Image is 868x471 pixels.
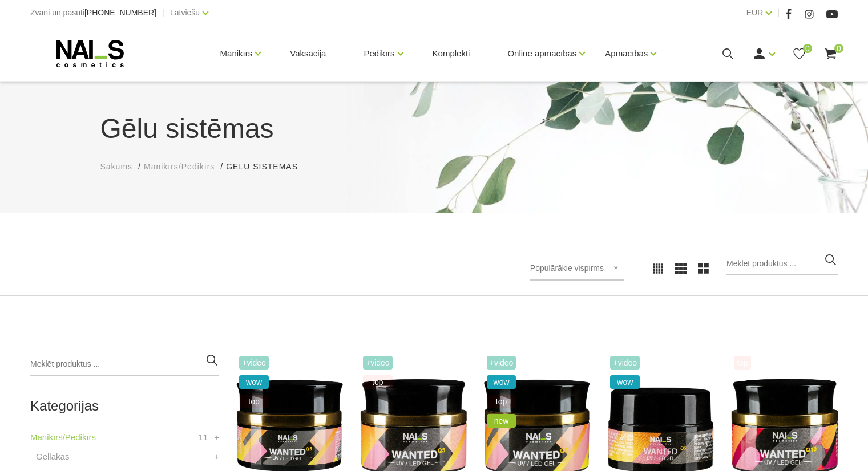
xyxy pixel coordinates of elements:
[487,375,516,389] span: wow
[792,47,806,61] a: 0
[30,399,219,413] h2: Kategorijas
[746,6,764,19] a: EUR
[239,375,269,389] span: wow
[803,44,812,53] span: 0
[610,356,640,370] span: +Video
[220,31,253,76] a: Manikīrs
[30,431,96,444] a: Manikīrs/Pedikīrs
[734,356,750,370] span: top
[777,6,780,20] span: |
[834,44,843,53] span: 0
[226,161,309,173] li: Gēlu sistēmas
[239,356,269,370] span: +Video
[199,431,208,444] span: 11
[144,161,215,173] a: Manikīrs/Pedikīrs
[605,31,648,76] a: Apmācības
[162,6,164,20] span: |
[823,47,838,61] a: 0
[36,450,69,464] a: Gēllakas
[726,253,838,275] input: Meklēt produktus ...
[84,8,156,17] span: [PHONE_NUMBER]
[100,162,133,171] span: Sākums
[239,395,269,408] span: top
[610,375,640,389] span: wow
[487,395,516,408] span: top
[281,26,335,81] a: Vaksācija
[215,431,220,444] a: +
[170,6,200,19] a: Latviešu
[215,450,220,464] a: +
[423,26,479,81] a: Komplekti
[530,263,604,273] span: Populārākie vispirms
[487,414,516,428] span: new
[487,356,516,370] span: +Video
[364,31,394,76] a: Pedikīrs
[30,6,156,20] div: Zvani un pasūti
[144,162,215,171] span: Manikīrs/Pedikīrs
[84,9,156,17] a: [PHONE_NUMBER]
[363,375,393,389] span: top
[507,31,576,76] a: Online apmācības
[363,356,393,370] span: +Video
[100,108,768,149] h1: Gēlu sistēmas
[30,353,219,376] input: Meklēt produktus ...
[100,161,133,173] a: Sākums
